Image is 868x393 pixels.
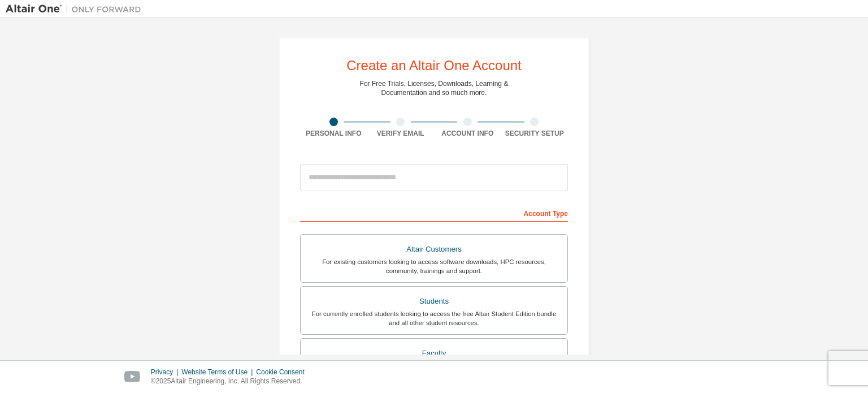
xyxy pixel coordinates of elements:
[151,368,181,377] div: Privacy
[151,377,311,386] p: © 2025 Altair Engineering, Inc. All Rights Reserved.
[300,204,568,222] div: Account Type
[307,309,561,327] div: For currently enrolled students looking to access the free Altair Student Edition bundle and all ...
[501,129,568,138] div: Security Setup
[181,368,256,377] div: Website Terms of Use
[346,59,522,72] div: Create an Altair One Account
[300,129,367,138] div: Personal Info
[307,241,561,257] div: Altair Customers
[360,79,509,97] div: For Free Trials, Licenses, Downloads, Learning & Documentation and so much more.
[434,129,501,138] div: Account Info
[307,293,561,309] div: Students
[367,129,435,138] div: Verify Email
[124,371,141,383] img: youtube.svg
[307,346,561,361] div: Faculty
[6,3,147,15] img: Altair One
[256,368,311,377] div: Cookie Consent
[307,257,561,275] div: For existing customers looking to access software downloads, HPC resources, community, trainings ...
